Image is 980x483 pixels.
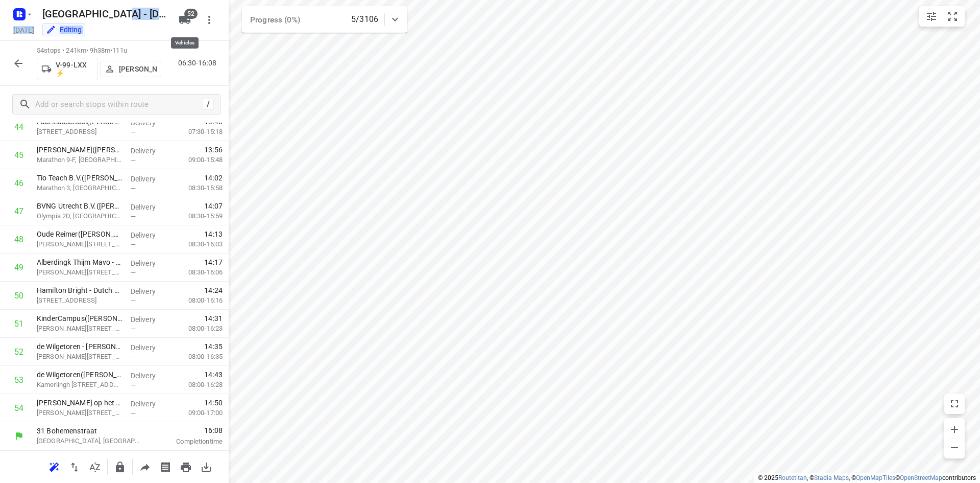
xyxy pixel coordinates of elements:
span: 14:35 [204,341,223,352]
p: Oude Reimer([PERSON_NAME]) [37,229,122,239]
p: de Wilgetoren(Koen van Praag) [37,370,122,380]
p: Delivery [131,118,168,128]
div: 50 [14,291,23,301]
span: 13:56 [204,145,223,155]
h5: Project date [9,24,38,36]
p: Willem Bontekoestraat 34, Hilversum [37,324,122,334]
p: BVNG Utrecht B.V.(Elina van Hooff - van den Berg) [37,201,122,211]
p: Kamerlingh Onnesweg 2, Hilversum [37,380,122,390]
p: Delivery [131,371,168,381]
p: Delivery [131,202,168,212]
div: 49 [14,263,23,272]
p: Jan van der Heijdenstraat 36, Hilversum [37,408,122,418]
span: — [131,213,136,220]
div: / [203,99,214,110]
span: • [110,47,112,54]
a: OpenMapTiles [856,474,895,481]
span: Reoptimize route [44,462,64,471]
p: 31 Bohemenstraat [37,426,143,436]
p: 08:30-16:03 [172,239,223,249]
p: [PERSON_NAME][STREET_ADDRESS] [37,239,122,249]
p: Delivery [131,258,168,268]
p: Oude Amersfoortseweg 195, Hilversum [37,295,122,306]
p: 08:00-16:35 [172,352,223,362]
span: 14:13 [204,229,223,239]
p: 08:30-15:59 [172,211,223,221]
a: OpenStreetMap [900,474,942,481]
p: Delivery [131,314,168,325]
p: Delivery [131,174,168,184]
div: 45 [14,150,23,160]
h5: [GEOGRAPHIC_DATA] - [DATE] [38,6,170,22]
span: — [131,241,136,248]
p: 5/3106 [351,13,378,26]
input: Add or search stops within route [35,97,203,112]
span: — [131,381,136,389]
span: 111u [112,47,127,54]
p: 09:00-17:00 [172,408,223,418]
p: 54 stops • 241km • 9h38m [37,46,161,56]
div: 54 [14,403,23,413]
span: — [131,353,136,361]
div: Progress (0%)5/3106 [242,6,407,33]
p: Tio Teach B.V.(Robin van der Wens) [37,173,122,183]
p: Fabritiuslaan 52, Hilversum [37,127,122,137]
span: 14:17 [204,257,223,267]
p: de Wilgetoren - Willem Barentzweg(Koen van Praag) [37,341,122,352]
a: Stadia Maps [814,474,849,481]
span: 14:02 [204,173,223,183]
p: 06:30-16:08 [178,58,220,68]
p: 08:30-16:06 [172,267,223,278]
span: 14:31 [204,313,223,324]
p: Marathon 3, [GEOGRAPHIC_DATA] [37,183,122,193]
span: — [131,325,136,333]
div: 53 [14,375,23,385]
p: [PERSON_NAME] [119,65,157,73]
span: 52 [184,9,198,19]
p: Delivery [131,230,168,240]
div: small contained button group [919,6,965,27]
p: [PERSON_NAME][STREET_ADDRESS] [37,267,122,278]
span: 14:43 [204,370,223,380]
p: [PERSON_NAME]([PERSON_NAME]) [37,145,122,155]
p: KinderCampus(Annette Pronk) [37,313,122,324]
button: More [199,10,219,30]
span: Progress (0%) [250,15,300,25]
span: 16:08 [155,425,223,435]
p: Marathon 9-F, [GEOGRAPHIC_DATA] [37,155,122,165]
button: V-99-LXX ⚡ [37,58,98,80]
p: 08:00-16:16 [172,295,223,306]
span: — [131,185,136,192]
span: Download route [196,462,216,471]
div: You are currently in edit mode. [46,25,82,35]
p: Alberdingk Thijm Mavo - Hilversum([PERSON_NAME]) [37,257,122,267]
p: 08:30-15:58 [172,183,223,193]
a: Routetitan [778,474,807,481]
p: Completion time [155,436,223,447]
span: Print route [176,462,196,471]
p: 09:00-15:48 [172,155,223,165]
button: Fit zoom [942,6,963,27]
button: Lock route [110,457,130,477]
span: 14:07 [204,201,223,211]
p: 07:30-15:18 [172,127,223,137]
p: 08:00-16:23 [172,324,223,334]
p: 08:00-16:28 [172,380,223,390]
span: — [131,269,136,277]
button: [PERSON_NAME] [100,61,161,77]
span: Sort by time window [85,462,105,471]
div: 51 [14,319,23,329]
p: Leo op het werk - De Alliantie Hilversum(Danielle van der Wouden) [37,398,122,408]
p: Delivery [131,286,168,296]
span: Share route [135,462,155,471]
span: — [131,128,136,136]
span: — [131,409,136,417]
span: — [131,156,136,164]
span: Print shipping labels [155,462,176,471]
p: Hamilton Bright - Dutch Moving Media(Bart Manders) [37,285,122,295]
div: 47 [14,206,23,216]
p: Delivery [131,342,168,353]
p: Delivery [131,399,168,409]
span: 14:50 [204,398,223,408]
p: [GEOGRAPHIC_DATA], [GEOGRAPHIC_DATA] [37,436,143,446]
